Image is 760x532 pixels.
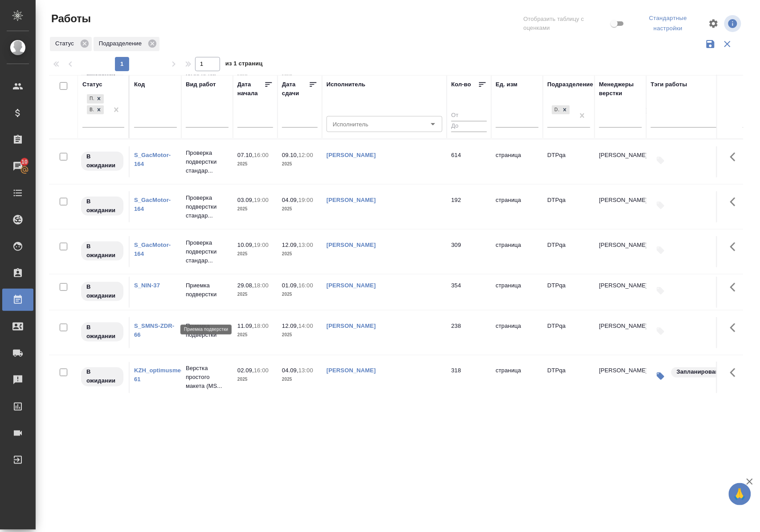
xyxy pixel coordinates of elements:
p: 18:00 [254,282,269,289]
p: 12:00 [298,152,313,158]
button: Добавить тэги [651,322,670,341]
td: страница [491,146,543,177]
a: [PERSON_NAME] [327,367,376,374]
button: Добавить тэги [651,281,670,301]
div: Исполнитель [327,80,366,89]
p: Приемка подверстки [186,281,229,299]
p: В ожидании [86,197,118,215]
p: 19:00 [254,197,269,203]
p: 16:00 [298,282,313,289]
p: 11.09, [237,322,254,329]
td: страница [491,191,543,222]
p: 2025 [237,330,273,339]
a: S_GacMotor-164 [134,152,171,167]
p: 29.08, [237,282,254,289]
p: [PERSON_NAME] [599,322,642,330]
a: [PERSON_NAME] [327,282,376,289]
p: 09.10, [282,152,298,158]
p: 2025 [237,375,273,384]
p: 2025 [282,375,318,384]
p: Приемка подверстки [186,322,229,339]
p: 13:00 [298,242,313,248]
p: 16:00 [254,367,269,374]
td: 238 [447,317,491,348]
td: 192 [447,191,491,222]
td: 309 [447,236,491,267]
p: 2025 [282,330,318,339]
td: DTPqa [543,277,595,308]
input: От [451,110,487,121]
p: 03.09, [237,197,254,203]
button: Изменить тэги [651,367,670,386]
div: Подразделение [548,80,593,89]
span: 🙏 [732,485,748,504]
div: Тэги работы [651,80,687,89]
a: S_NIN-37 [134,282,160,289]
a: S_SMNS-ZDR-66 [134,322,174,338]
a: [PERSON_NAME] [327,322,376,329]
p: 13:00 [298,367,313,374]
button: Здесь прячутся важные кнопки [725,191,746,213]
span: Настроить таблицу [703,13,724,34]
div: Статус [50,37,92,51]
button: Здесь прячутся важные кнопки [725,277,746,298]
div: DTPqa [552,105,560,115]
p: 19:00 [298,197,313,203]
div: Подразделение [94,37,159,51]
div: Подбор, В ожидании [86,93,105,105]
p: Проверка подверстки стандар... [186,149,229,175]
p: 10.09, [237,242,254,248]
span: Отобразить таблицу с оценками [523,15,609,32]
div: Подбор, В ожидании [86,105,105,116]
p: 16:00 [254,152,269,158]
p: В ожидании [86,242,118,260]
p: 2025 [282,290,318,299]
button: Сбросить фильтры [719,36,736,52]
p: В ожидании [86,368,118,386]
div: Исполнитель назначен, приступать к работе пока рано [80,367,124,387]
button: Здесь прячутся важные кнопки [725,317,746,339]
p: [PERSON_NAME] [599,196,642,205]
div: Менеджеры верстки [599,80,642,98]
div: Исполнитель назначен, приступать к работе пока рано [80,241,124,262]
td: страница [491,277,543,308]
td: DTPqa [543,317,595,348]
div: Вид работ [186,80,216,89]
p: 2025 [237,205,273,214]
p: 2025 [282,250,318,258]
span: из 1 страниц [225,58,263,71]
a: [PERSON_NAME] [327,152,376,158]
p: Статус [55,39,77,48]
p: 2025 [282,160,318,169]
p: [PERSON_NAME] [599,151,642,160]
div: DTPqa [551,105,571,116]
p: 19:00 [254,242,269,248]
div: Подбор [87,94,94,104]
div: Исполнитель назначен, приступать к работе пока рано [80,281,124,302]
span: Работы [49,12,91,26]
button: Добавить тэги [651,241,670,260]
p: [PERSON_NAME] [599,367,642,375]
td: 318 [447,362,491,393]
p: 12.09, [282,322,298,329]
p: Проверка подверстки стандар... [186,193,229,220]
p: 12.09, [282,242,298,248]
td: 354 [447,277,491,308]
a: [PERSON_NAME] [327,197,376,203]
p: 04.09, [282,197,298,203]
td: страница [491,317,543,348]
p: 18:00 [254,322,269,329]
td: страница [491,362,543,393]
a: S_GacMotor-164 [134,242,171,257]
p: Запланирован [677,368,719,377]
a: S_GacMotor-164 [134,197,171,212]
div: Кол-во [451,80,471,89]
p: [PERSON_NAME] [599,241,642,250]
p: В ожидании [86,282,118,300]
button: Добавить тэги [651,151,670,170]
button: Здесь прячутся важные кнопки [725,362,746,383]
div: Дата начала [237,80,264,98]
div: split button [633,12,703,36]
a: KZH_optimusmedica-61 [134,367,195,383]
div: Исполнитель назначен, приступать к работе пока рано [80,322,124,343]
